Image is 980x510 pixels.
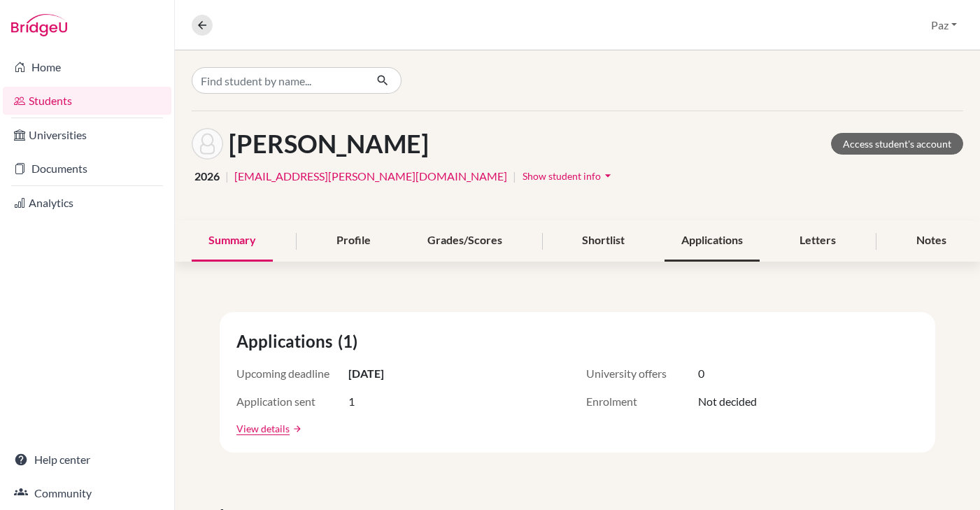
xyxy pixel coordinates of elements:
[3,53,171,81] a: Home
[411,220,519,262] div: Grades/Scores
[3,189,171,217] a: Analytics
[236,365,348,382] span: Upcoming deadline
[586,365,698,382] span: University offers
[3,446,171,474] a: Help center
[192,67,365,94] input: Find student by name...
[225,168,229,185] span: |
[192,220,273,262] div: Summary
[665,220,760,262] div: Applications
[3,121,171,149] a: Universities
[900,220,963,262] div: Notes
[3,479,171,507] a: Community
[3,155,171,183] a: Documents
[601,169,615,183] i: arrow_drop_down
[925,12,963,38] button: Paz
[348,393,355,410] span: 1
[523,170,601,182] span: Show student info
[236,393,348,410] span: Application sent
[513,168,516,185] span: |
[698,365,704,382] span: 0
[229,129,429,159] h1: [PERSON_NAME]
[192,128,223,160] img: Krisha Lin's avatar
[348,365,384,382] span: [DATE]
[236,421,290,436] a: View details
[11,14,67,36] img: Bridge-U
[586,393,698,410] span: Enrolment
[3,87,171,115] a: Students
[194,168,220,185] span: 2026
[831,133,963,155] a: Access student's account
[338,329,363,354] span: (1)
[236,329,338,354] span: Applications
[234,168,507,185] a: [EMAIL_ADDRESS][PERSON_NAME][DOMAIN_NAME]
[522,165,616,187] button: Show student infoarrow_drop_down
[783,220,853,262] div: Letters
[320,220,388,262] div: Profile
[290,424,302,434] a: arrow_forward
[698,393,757,410] span: Not decided
[565,220,641,262] div: Shortlist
